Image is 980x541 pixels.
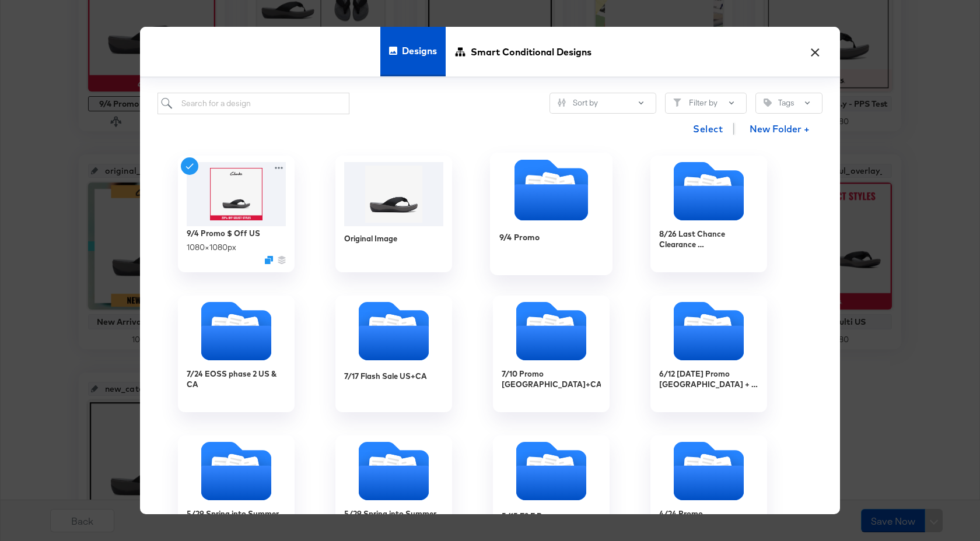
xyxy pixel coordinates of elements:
div: 6/12 [DATE] Promo [GEOGRAPHIC_DATA] + CA [659,368,758,389]
svg: Folder [493,302,610,360]
div: 5/29 Spring into Summer Promo CA [187,508,286,529]
div: 7/10 Promo [GEOGRAPHIC_DATA]+CA [493,296,610,412]
svg: Folder [178,302,295,360]
svg: Folder [490,159,612,220]
button: Select [688,117,727,140]
svg: Sliders [558,99,566,107]
div: 7/24 EOSS phase 2 US & CA [187,368,286,389]
div: 9/4 Promo $ Off US [187,228,260,239]
div: 7/17 Flash Sale US+CA [335,296,452,412]
div: 4/24 Promo [GEOGRAPHIC_DATA]+CA [659,508,758,529]
div: 5/15 F&F Promo [502,511,561,522]
svg: Folder [335,302,452,360]
div: 7/17 Flash Sale US+CA [344,371,427,382]
svg: Folder [650,302,767,360]
svg: Folder [650,442,767,500]
div: 9/4 Promo [490,153,612,275]
div: 8/26 Last Chance Clearance [GEOGRAPHIC_DATA] & [GEOGRAPHIC_DATA] [659,228,758,250]
div: 9/4 Promo $ Off US1080×1080pxDuplicate [178,156,295,272]
div: 9/4 Promo [499,231,540,243]
button: FilterFilter by [665,93,747,114]
div: 1080 × 1080 px [187,242,236,253]
svg: Folder [650,162,767,220]
span: Smart Conditional Designs [471,26,591,78]
svg: Folder [493,442,610,500]
svg: Tag [764,99,772,107]
button: × [804,38,825,59]
svg: Folder [178,442,295,500]
div: 5/29 Spring into Summer Promo US [344,508,443,529]
div: Original Image [335,156,452,272]
input: Search for a design [157,93,349,114]
div: 6/12 [DATE] Promo [GEOGRAPHIC_DATA] + CA [650,296,767,412]
svg: Filter [673,99,681,107]
span: Designs [402,25,437,76]
svg: Folder [335,442,452,500]
img: 0vsclB7Irs4DMQXYdSiBuA.jpg [187,162,286,226]
div: 7/24 EOSS phase 2 US & CA [178,296,295,412]
svg: Duplicate [265,256,273,264]
button: SlidersSort by [549,93,656,114]
div: 7/10 Promo [GEOGRAPHIC_DATA]+CA [502,368,601,389]
div: 8/26 Last Chance Clearance [GEOGRAPHIC_DATA] & [GEOGRAPHIC_DATA] [650,156,767,272]
span: Select [693,121,723,137]
img: 26124905_GW_1 [344,162,443,226]
button: TagTags [755,93,822,114]
div: Original Image [344,233,397,244]
button: New Folder + [740,119,820,141]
